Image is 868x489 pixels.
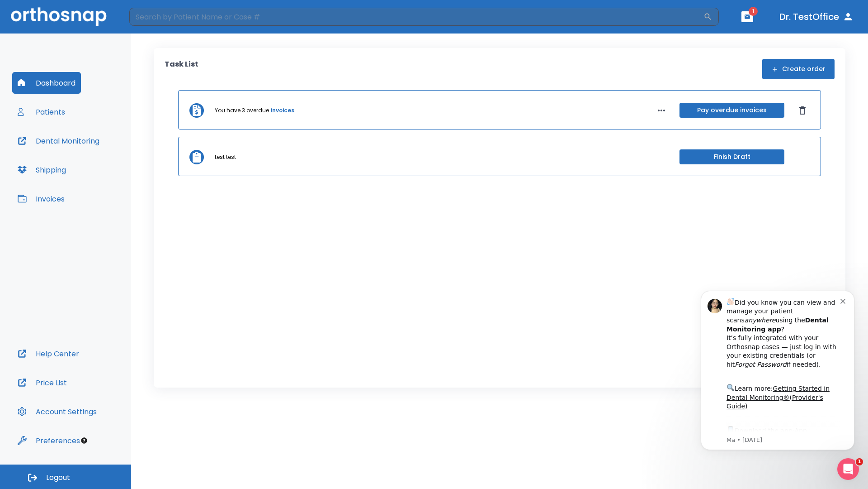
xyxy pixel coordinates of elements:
[39,159,153,167] p: Message from Ma, sent 4w ago
[12,159,71,181] button: Shipping
[215,106,269,115] p: You have 3 overdue
[762,59,835,79] button: Create order
[12,101,71,123] button: Patients
[215,153,236,161] p: test test
[776,9,857,25] button: Dr. TestOffice
[837,458,859,480] iframe: Intercom live chat
[80,436,88,445] div: Tooltip anchor
[11,7,107,26] img: Orthosnap
[12,188,70,210] button: Invoices
[679,149,784,164] button: Finish Draft
[679,103,784,118] button: Pay overdue invoices
[39,150,120,166] a: App Store
[46,473,70,483] span: Logout
[687,277,868,465] iframe: Intercom notifications message
[749,7,758,16] span: 1
[12,72,81,94] button: Dashboard
[12,430,85,451] button: Preferences
[39,148,153,194] div: Download the app: | ​ Let us know if you need help getting started!
[795,103,810,118] button: Dismiss
[12,372,72,393] button: Price List
[12,343,85,364] button: Help Center
[12,401,102,422] button: Account Settings
[856,458,863,465] span: 1
[153,19,160,27] button: Dismiss notification
[12,130,105,152] button: Dental Monitoring
[129,8,703,26] input: Search by Patient Name or Case #
[271,106,294,115] a: invoices
[165,59,198,79] p: Task List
